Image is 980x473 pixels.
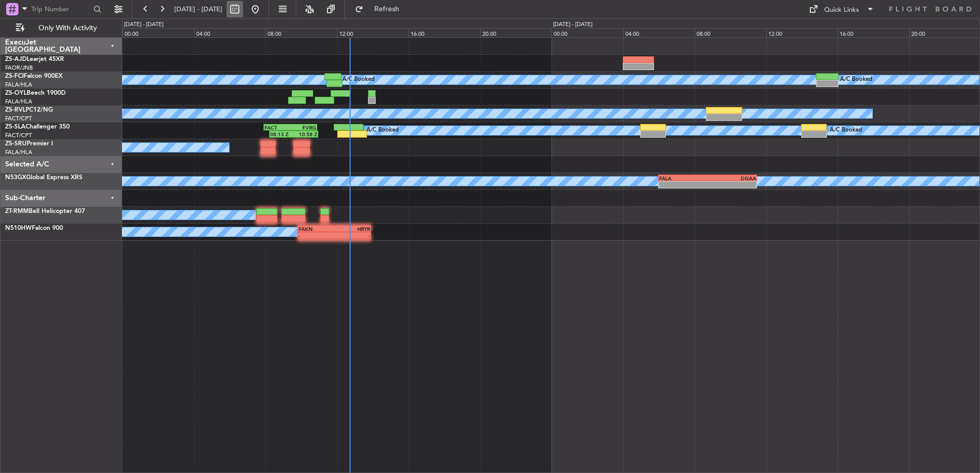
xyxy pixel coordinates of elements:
div: 08:00 [266,28,337,37]
a: FALA/HLA [5,98,32,105]
a: N53GXGlobal Express XRS [5,175,83,181]
div: 08:13 Z [270,131,294,137]
div: 16:00 [409,28,480,37]
a: ZS-SLAChallenger 350 [5,124,70,130]
span: [DATE] - [DATE] [174,5,222,14]
a: N510HWFalcon 900 [5,225,63,231]
div: - [707,182,756,188]
span: N53GX [5,175,26,181]
div: 00:00 [552,28,623,37]
div: HRYR [334,226,370,232]
div: 12:00 [337,28,409,37]
div: DGAA [707,175,756,181]
span: Refresh [365,6,409,13]
a: ZT-RMMBell Helicopter 407 [5,208,85,214]
a: FACT/CPT [5,132,32,139]
a: FAOR/JNB [5,64,33,72]
div: 20:00 [480,28,552,37]
div: FAKN [299,226,334,232]
input: Trip Number [31,2,90,17]
span: ZS-FCI [5,73,24,79]
div: FVRG [291,124,317,131]
a: ZS-AJDLearjet 45XR [5,56,64,62]
div: [DATE] - [DATE] [553,20,593,29]
button: Refresh [350,1,412,17]
span: ZS-OYL [5,90,27,96]
a: FACT/CPT [5,115,32,122]
div: Quick Links [824,5,859,15]
div: - [334,232,370,239]
a: ZS-FCIFalcon 900EX [5,73,63,79]
a: FALA/HLA [5,81,32,89]
a: ZS-SRUPremier I [5,141,53,147]
div: A/C Booked [840,72,872,88]
div: A/C Booked [366,123,399,138]
span: ZT-RMM [5,208,29,214]
span: N510HW [5,225,32,231]
div: 00:00 [122,28,194,37]
a: ZS-OYLBeech 1900D [5,90,66,96]
span: ZS-AJD [5,56,27,62]
button: Quick Links [804,1,880,17]
div: A/C Booked [830,123,862,138]
div: 04:00 [623,28,695,37]
div: FACT [264,124,291,131]
a: ZS-RVLPC12/NG [5,107,53,113]
div: 04:00 [194,28,266,37]
div: A/C Booked [342,72,375,88]
div: FALA [659,175,707,181]
div: - [659,182,707,188]
a: FALA/HLA [5,148,32,156]
div: 10:58 Z [294,131,317,137]
div: 16:00 [838,28,909,37]
span: Only With Activity [27,25,108,32]
div: 08:00 [695,28,766,37]
div: 12:00 [766,28,838,37]
div: [DATE] - [DATE] [124,20,164,29]
span: ZS-RVL [5,107,26,113]
span: ZS-SRU [5,141,27,147]
div: - [299,232,334,239]
button: Only With Activity [11,20,111,36]
span: ZS-SLA [5,124,26,130]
